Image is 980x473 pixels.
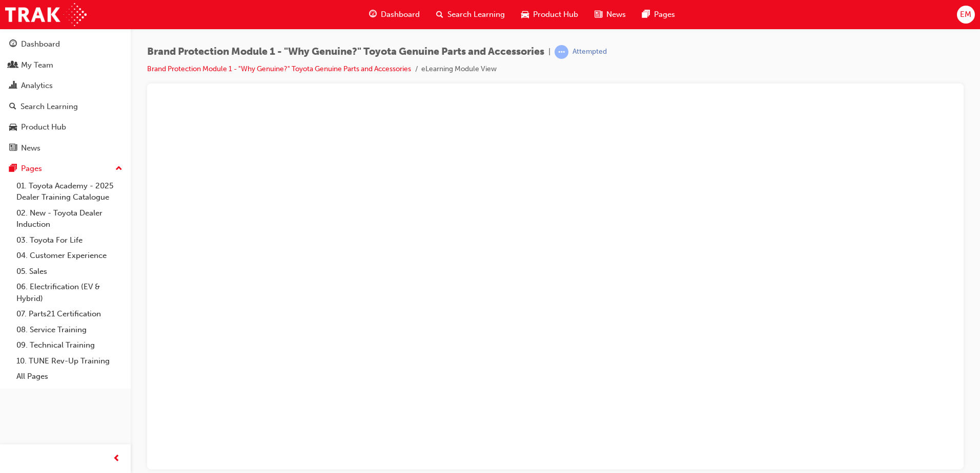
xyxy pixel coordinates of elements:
a: 01. Toyota Academy - 2025 Dealer Training Catalogue [12,178,127,205]
span: pages-icon [642,8,650,21]
a: 09. Technical Training [12,337,127,353]
span: News [606,9,626,20]
a: Product Hub [4,118,127,137]
li: eLearning Module View [421,63,497,75]
a: 07. Parts21 Certification [12,306,127,322]
a: Dashboard [4,35,127,54]
span: search-icon [9,102,16,112]
span: Search Learning [447,9,505,20]
a: 06. Electrification (EV & Hybrid) [12,279,127,306]
img: Trak [5,3,87,26]
a: Analytics [4,76,127,95]
div: Analytics [21,80,53,92]
span: Brand Protection Module 1 - "Why Genuine?" Toyota Genuine Parts and Accessories [147,46,544,58]
span: chart-icon [9,81,17,91]
div: News [21,142,40,154]
a: News [4,139,127,158]
span: Pages [654,9,675,20]
span: news-icon [595,8,602,21]
button: Pages [4,159,127,178]
span: people-icon [9,61,17,70]
span: prev-icon [113,453,120,465]
a: 08. Service Training [12,322,127,338]
a: 02. New - Toyota Dealer Induction [12,205,127,232]
span: EM [960,9,971,20]
span: up-icon [115,162,122,176]
span: learningRecordVerb_ATTEMPT-icon [555,45,568,59]
span: guage-icon [9,40,17,49]
button: EM [957,6,975,24]
a: 05. Sales [12,264,127,279]
a: Search Learning [4,97,127,116]
a: 04. Customer Experience [12,248,127,264]
div: Dashboard [21,38,60,50]
span: | [548,46,550,58]
a: Brand Protection Module 1 - "Why Genuine?" Toyota Genuine Parts and Accessories [147,64,411,73]
div: Pages [21,163,42,175]
span: pages-icon [9,164,17,174]
a: My Team [4,56,127,75]
div: Attempted [573,47,607,57]
a: news-iconNews [586,4,634,25]
a: guage-iconDashboard [361,4,428,25]
a: car-iconProduct Hub [513,4,586,25]
button: DashboardMy TeamAnalyticsSearch LearningProduct HubNews [4,33,127,159]
span: news-icon [9,144,17,153]
div: Product Hub [21,121,66,133]
div: Search Learning [21,101,78,113]
span: Product Hub [533,9,578,20]
a: pages-iconPages [634,4,683,25]
a: 10. TUNE Rev-Up Training [12,353,127,369]
a: search-iconSearch Learning [428,4,513,25]
span: guage-icon [369,8,377,21]
a: 03. Toyota For Life [12,232,127,248]
div: My Team [21,59,53,71]
span: Dashboard [381,9,420,20]
span: search-icon [436,8,443,21]
span: car-icon [9,123,17,132]
a: All Pages [12,369,127,384]
span: car-icon [521,8,529,21]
